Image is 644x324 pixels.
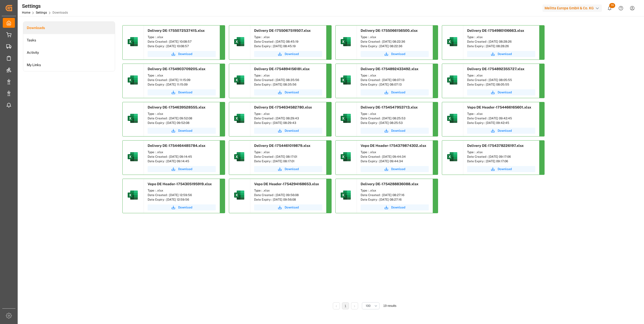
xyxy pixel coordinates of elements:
div: Date Created : [DATE] 08:45:19 [254,39,322,44]
div: Date Created : [DATE] 09:14:45 [148,154,216,159]
div: Date Expiry : [DATE] 08:28:26 [467,44,535,48]
a: Tasks [23,34,115,46]
button: show 19 new notifications [604,3,615,14]
img: microsoft-excel-2019--v1.png [127,74,139,86]
a: Download [148,204,216,210]
span: Delivery DE-1754639528555.xlsx [148,105,205,109]
img: microsoft-excel-2019--v1.png [127,112,139,124]
span: Download [498,167,512,171]
span: Delivery DE-1754461019879.xlsx [254,144,310,148]
div: Melitta Europa GmbH & Co. KG [543,5,602,12]
a: Download [467,89,535,95]
div: Date Created : [DATE] 08:25:53 [361,116,429,121]
div: Date Created : [DATE] 08:35:56 [254,78,322,82]
div: Type : .xlsx [254,112,322,116]
div: Date Expiry : [DATE] 10:08:57 [148,44,216,48]
span: Delivery DE-1754980106663.xlsx [467,29,524,33]
img: microsoft-excel-2019--v1.png [340,189,352,201]
div: Date Created : [DATE] 08:28:26 [467,39,535,44]
div: Date Expiry : [DATE] 08:22:36 [361,44,429,48]
a: Downloads [23,22,115,34]
span: Delivery DE-1754892433492.xlsx [361,67,418,71]
button: Download [254,166,322,172]
div: Type : .xlsx [148,150,216,154]
span: Delivery DE-1754903709205.xlsx [148,67,205,71]
img: microsoft-excel-2019--v1.png [127,151,139,163]
div: Type : .xlsx [361,188,429,193]
img: microsoft-excel-2019--v1.png [127,36,139,48]
span: Delivery DE-1754892355727.xlsx [467,67,524,71]
button: Download [254,128,322,134]
span: Download [498,128,512,133]
span: Delivery DE-1754547953713.xlsx [361,105,418,109]
div: Date Expiry : [DATE] 08:05:55 [467,82,535,87]
a: Settings [36,11,47,14]
div: Date Created : [DATE] 08:17:01 [254,154,322,159]
button: Download [254,51,322,57]
li: Previous Page [333,302,340,309]
a: My Links [23,59,115,71]
div: Date Created : [DATE] 08:07:13 [361,78,429,82]
span: Vepo DE Header-1754379874302.xlsx [361,144,426,148]
span: Vepo DE Header-1754294168653.xlsx [254,182,319,186]
li: Next Page [351,302,358,309]
a: Download [467,51,535,57]
button: Download [148,51,216,57]
div: Type : .xlsx [467,35,535,39]
img: microsoft-excel-2019--v1.png [233,189,245,201]
div: Settings [22,2,68,10]
div: Type : .xlsx [361,112,429,116]
div: Date Created : [DATE] 08:27:16 [361,193,429,197]
span: 100 [366,304,370,308]
div: Date Expiry : [DATE] 09:52:08 [148,121,216,125]
button: Help Center [615,3,627,14]
button: Download [254,204,322,210]
button: Download [467,166,535,172]
button: open menu [362,302,380,309]
div: Date Created : [DATE] 09:56:08 [254,193,322,197]
button: Melitta Europa GmbH & Co. KG [543,3,604,13]
a: Download [254,89,322,95]
div: Date Created : [DATE] 09:42:45 [467,116,535,121]
span: Delivery DE-1754894156181.xlsx [254,67,310,71]
button: Download [148,166,216,172]
span: Download [391,52,405,56]
span: 19 results [383,304,396,308]
button: Download [148,89,216,95]
img: microsoft-excel-2019--v1.png [340,74,352,86]
a: 1 [344,304,346,308]
img: microsoft-excel-2019--v1.png [233,36,245,48]
span: Download [391,128,405,133]
div: Type : .xlsx [148,73,216,78]
a: Download [148,128,216,134]
span: Download [391,205,405,210]
div: Type : .xlsx [467,112,535,116]
div: Type : .xlsx [148,188,216,193]
a: Download [361,51,429,57]
img: microsoft-excel-2019--v1.png [446,151,458,163]
span: Download [498,90,512,95]
div: Date Created : [DATE] 08:05:55 [467,78,535,82]
span: Download [498,52,512,56]
button: Download [361,204,429,210]
div: Date Expiry : [DATE] 08:25:53 [361,121,429,125]
span: Download [178,52,192,56]
span: Delivery DE-1754288836088.xlsx [361,182,418,186]
img: microsoft-excel-2019--v1.png [233,74,245,86]
span: Download [178,205,192,210]
span: Vepo DE Header-1754305195919.xlsx [148,182,212,186]
div: Date Expiry : [DATE] 08:07:13 [361,82,429,87]
img: microsoft-excel-2019--v1.png [233,112,245,124]
div: Date Expiry : [DATE] 09:44:34 [361,159,429,164]
button: Download [361,128,429,134]
div: Type : .xlsx [254,35,322,39]
img: microsoft-excel-2019--v1.png [446,36,458,48]
span: Delivery DE-1754634582780.xlsx [254,105,312,109]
